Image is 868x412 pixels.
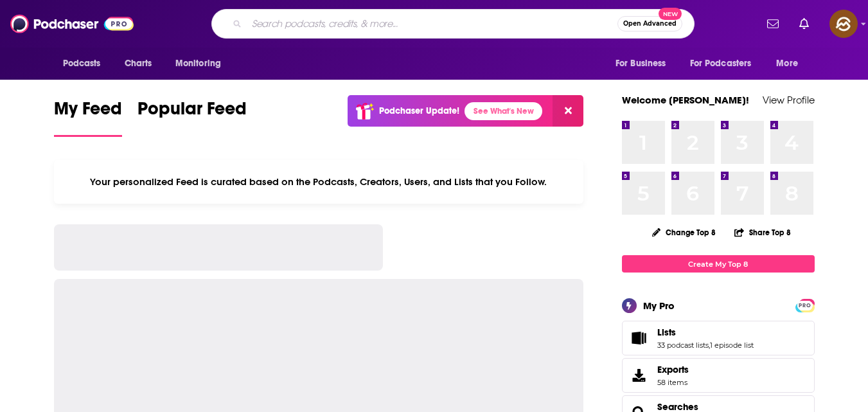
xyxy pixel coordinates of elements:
[710,341,754,350] a: 1 episode list
[137,98,247,137] a: Popular Feed
[116,51,160,76] a: Charts
[762,13,784,35] a: Show notifications dropdown
[657,364,689,375] span: Exports
[643,300,675,312] div: My Pro
[622,358,815,393] a: Exports
[709,341,710,350] span: ,
[734,220,792,245] button: Share Top 8
[657,341,709,350] a: 33 podcast lists
[626,329,652,347] a: Lists
[10,12,134,36] img: Podchaser - Follow, Share and Rate Podcasts
[247,13,617,34] input: Search podcasts, credits, & more...
[794,13,814,35] a: Show notifications dropdown
[125,55,152,73] span: Charts
[776,55,798,73] span: More
[617,16,682,31] button: Open AdvancedNew
[622,94,749,106] a: Welcome [PERSON_NAME]!
[616,55,666,73] span: For Business
[682,51,770,76] button: open menu
[657,327,754,338] a: Lists
[657,378,689,387] span: 58 items
[767,51,814,76] button: open menu
[166,51,238,76] button: open menu
[63,55,101,73] span: Podcasts
[175,55,221,73] span: Monitoring
[797,301,813,310] span: PRO
[829,10,858,38] img: User Profile
[626,366,652,384] span: Exports
[690,55,752,73] span: For Podcasters
[644,224,724,240] button: Change Top 8
[622,321,815,355] span: Lists
[54,51,118,76] button: open menu
[622,255,815,273] a: Create My Top 8
[211,9,695,39] div: Search podcasts, credits, & more...
[465,102,542,120] a: See What's New
[54,98,122,137] a: My Feed
[657,327,676,338] span: Lists
[763,94,815,106] a: View Profile
[607,51,682,76] button: open menu
[379,105,459,116] p: Podchaser Update!
[54,98,122,127] span: My Feed
[797,300,813,310] a: PRO
[54,160,584,204] div: Your personalized Feed is curated based on the Podcasts, Creators, Users, and Lists that you Follow.
[137,98,247,127] span: Popular Feed
[829,10,858,38] span: Logged in as hey85204
[623,21,677,27] span: Open Advanced
[829,10,858,38] button: Show profile menu
[659,8,682,20] span: New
